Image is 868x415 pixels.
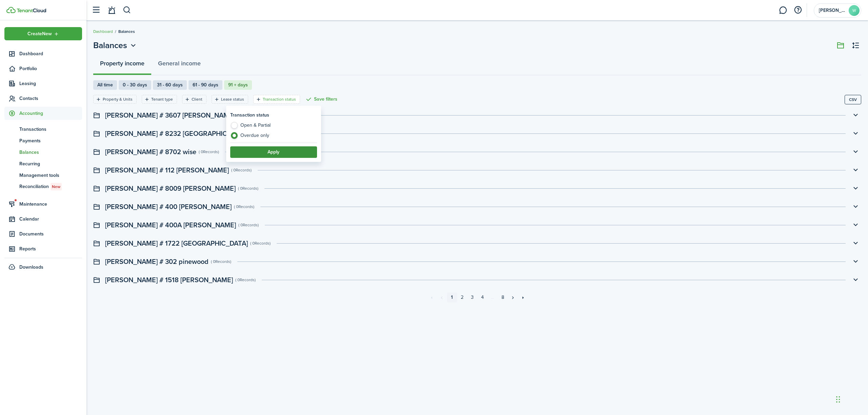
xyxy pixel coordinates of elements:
button: Search [123,4,131,16]
span: Documents [19,230,82,237]
a: Balances [4,146,82,158]
filter-tag: Open filter [182,95,206,104]
a: Transactions [4,123,82,135]
button: Open sidebar [90,4,102,17]
span: Maintenance [19,201,82,208]
button: Toggle accordion [850,219,861,231]
filter-tag: Open filter [93,95,137,104]
swimlane-subtitle: ( 0 Records ) [234,204,254,210]
button: Toggle accordion [850,201,861,212]
a: Next [508,292,518,303]
span: Transactions [19,126,82,133]
label: All time [93,80,117,90]
filter-tag-label: Transaction status [263,96,296,102]
swimlane-subtitle: ( 0 Records ) [199,149,219,155]
h3: Transaction status [230,111,269,119]
a: Messaging [776,2,789,19]
button: Save filters [305,95,337,104]
label: 61 - 90 days [189,80,222,90]
button: Balances [93,39,138,51]
span: Balances [118,28,135,35]
swimlane-subtitle: ( 0 Records ) [250,240,271,246]
a: 1 [447,292,457,303]
swimlane-subtitle: ( 0 Records ) [238,222,259,228]
a: Recurring [4,158,82,169]
a: 3 [467,292,477,303]
swimlane-title: [PERSON_NAME] # 8232 [GEOGRAPHIC_DATA] [105,128,249,139]
span: Portfolio [19,65,82,72]
swimlane-title: [PERSON_NAME] # 1722 [GEOGRAPHIC_DATA] [105,238,248,248]
filter-tag: Open filter [142,95,177,104]
img: TenantCloud [17,8,46,13]
button: Toggle accordion [850,109,861,121]
span: Balances [19,149,82,156]
swimlane-subtitle: ( 0 Records ) [231,167,252,173]
span: New [52,184,60,190]
filter-tag-label: Client [192,96,202,102]
button: General income [151,55,208,75]
span: Leasing [19,80,82,87]
span: Downloads [19,264,43,271]
span: Accounting [19,110,82,117]
span: Management tools [19,172,82,179]
a: Dashboard [4,47,82,60]
a: 8 [498,292,508,303]
button: Toggle accordion [850,237,861,249]
a: Payments [4,135,82,146]
span: William [819,8,846,13]
a: ReconciliationNew [4,181,82,192]
span: Payments [19,137,82,144]
iframe: Chat Widget [834,382,868,415]
filter-tag-label: Tenant type [151,96,173,102]
button: Toggle accordion [850,256,861,267]
button: Toggle accordion [850,128,861,139]
label: Overdue only [230,132,317,139]
a: 2 [457,292,467,303]
span: Recurring [19,160,82,167]
span: Contacts [19,95,82,102]
span: Calendar [19,215,82,223]
span: Create New [27,32,52,36]
swimlane-title: [PERSON_NAME] # 400 [PERSON_NAME] [105,202,232,212]
swimlane-title: [PERSON_NAME] # 400A [PERSON_NAME] [105,220,236,230]
label: 91 + days [224,80,252,90]
button: Apply [230,146,317,158]
a: Management tools [4,169,82,181]
a: Last [518,292,528,303]
a: Dashboard [93,28,113,35]
span: Reports [19,245,82,252]
img: TenantCloud [6,7,16,13]
filter-tag-label: Lease status [221,96,244,102]
label: Open & Partial [230,122,317,132]
a: Notifications [105,2,118,19]
swimlane-subtitle: ( 0 Records ) [235,277,256,283]
span: Dashboard [19,50,82,57]
a: Reports [4,242,82,255]
label: 31 - 60 days [153,80,187,90]
swimlane-title: [PERSON_NAME] # 302 pinewood [105,256,209,267]
swimlane-title: [PERSON_NAME] # 112 [PERSON_NAME] [105,165,229,175]
swimlane-title: [PERSON_NAME] # 1518 [PERSON_NAME] [105,275,233,285]
button: Open resource center [792,4,804,16]
swimlane-subtitle: ( 0 Records ) [238,185,258,191]
a: ... [488,292,498,303]
a: First [427,292,437,303]
a: Previous [437,292,447,303]
filter-tag: Open filter [253,95,300,104]
swimlane-title: [PERSON_NAME] # 3607 [PERSON_NAME] [105,110,235,120]
filter-tag-label: Property & Units [103,96,133,102]
button: Toggle accordion [850,146,861,158]
button: Open menu [93,39,138,51]
span: Balances [93,39,127,51]
button: Open menu [4,27,82,40]
button: Toggle accordion [850,274,861,286]
label: 0 - 30 days [119,80,151,90]
div: Drag [836,389,840,410]
button: Toggle accordion [850,183,861,194]
a: 4 [477,292,488,303]
avatar-text: W [849,5,860,16]
swimlane-title: [PERSON_NAME] # 8702 wise [105,147,196,157]
swimlane-subtitle: ( 0 Records ) [211,258,231,265]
